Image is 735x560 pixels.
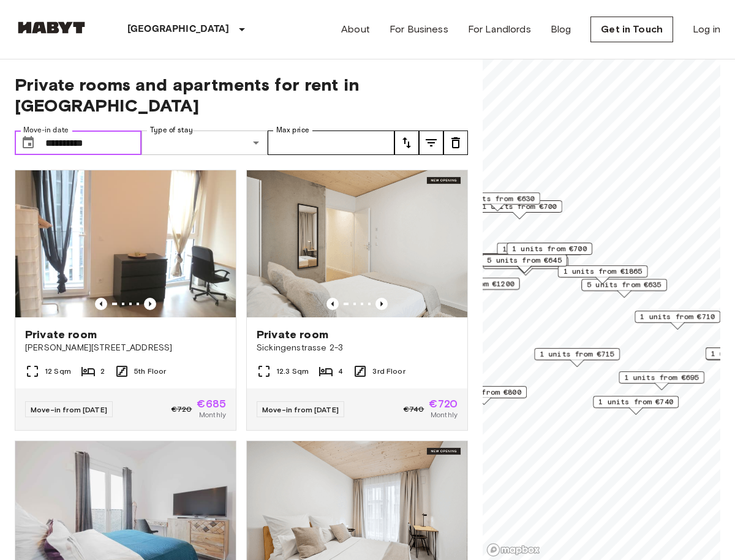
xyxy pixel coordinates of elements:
span: 12 Sqm [45,366,71,377]
span: Monthly [431,409,458,420]
span: 5 units from €645 [487,255,562,266]
span: Move-in from [DATE] [262,405,339,414]
label: Max price [276,125,309,135]
div: Map marker [430,278,520,297]
a: Marketing picture of unit DE-01-302-013-01Previous imagePrevious imagePrivate room[PERSON_NAME][S... [15,170,236,431]
img: Habyt [15,21,88,34]
button: Previous image [144,298,156,310]
span: 1 units from €1200 [435,278,514,289]
div: Map marker [635,311,720,330]
span: Move-in from [DATE] [31,405,107,414]
span: 1 units from €710 [640,311,715,322]
span: 5th Floor [134,366,166,377]
span: 1 units from €655 [502,243,577,254]
button: Choose date, selected date is 28 Oct 2025 [16,131,40,155]
span: Private rooms and apartments for rent in [GEOGRAPHIC_DATA] [15,74,468,116]
label: Type of stay [150,125,193,135]
span: 1 units from €700 [482,201,557,212]
div: Map marker [619,371,704,390]
span: 1 units from €700 [512,243,587,254]
span: 1 units from €1865 [563,266,643,277]
div: Map marker [593,396,679,415]
button: tune [394,131,419,155]
button: tune [419,131,443,155]
a: About [341,22,370,37]
span: 12.3 Sqm [276,366,309,377]
span: 3rd Floor [372,366,405,377]
span: [PERSON_NAME][STREET_ADDRESS] [25,342,226,354]
span: Monthly [199,409,226,420]
span: 1 units from €715 [540,349,614,360]
label: Move-in date [23,125,69,135]
a: For Landlords [468,22,531,37]
span: 1 units from €800 [447,387,521,398]
a: Get in Touch [590,17,673,42]
button: Previous image [326,298,339,310]
a: Mapbox logo [486,543,540,557]
span: 2 [100,366,105,377]
div: Map marker [497,243,582,262]
span: €685 [197,398,226,409]
span: €720 [171,404,192,415]
a: Marketing picture of unit DE-01-477-042-03Previous imagePrevious imagePrivate roomSickingenstrass... [246,170,468,431]
div: Map marker [534,348,620,367]
div: Map marker [558,265,648,284]
span: 1 units from €740 [598,396,673,407]
a: For Business [390,22,448,37]
img: Marketing picture of unit DE-01-302-013-01 [15,170,236,317]
span: Private room [257,327,328,342]
span: €740 [404,404,424,415]
div: Map marker [481,254,567,273]
div: Map marker [441,386,527,405]
a: Log in [693,22,720,37]
div: Map marker [507,243,592,262]
span: Sickingenstrasse 2-3 [257,342,458,354]
button: Previous image [375,298,388,310]
a: Blog [551,22,571,37]
span: 1 units from €630 [460,193,535,204]
img: Marketing picture of unit DE-01-477-042-03 [247,170,467,317]
button: Previous image [95,298,107,310]
span: €720 [429,398,458,409]
span: Private room [25,327,97,342]
div: Map marker [454,192,540,211]
span: 5 units from €635 [587,279,661,290]
div: Map marker [581,279,667,298]
span: 1 units from €695 [624,372,699,383]
p: [GEOGRAPHIC_DATA] [127,22,230,37]
span: 4 [338,366,343,377]
button: tune [443,131,468,155]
